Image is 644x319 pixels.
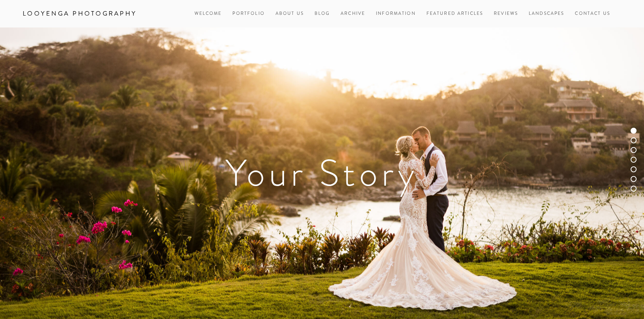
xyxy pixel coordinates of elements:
[529,9,564,19] a: Landscapes
[23,154,621,192] h1: Your Story
[426,9,483,19] a: Featured Articles
[494,9,518,19] a: Reviews
[575,9,610,19] a: Contact Us
[194,9,222,19] a: Welcome
[341,9,365,19] a: Archive
[17,7,142,20] a: Looyenga Photography
[376,10,416,17] a: Information
[276,9,304,19] a: About Us
[232,10,264,17] a: Portfolio
[315,9,330,19] a: Blog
